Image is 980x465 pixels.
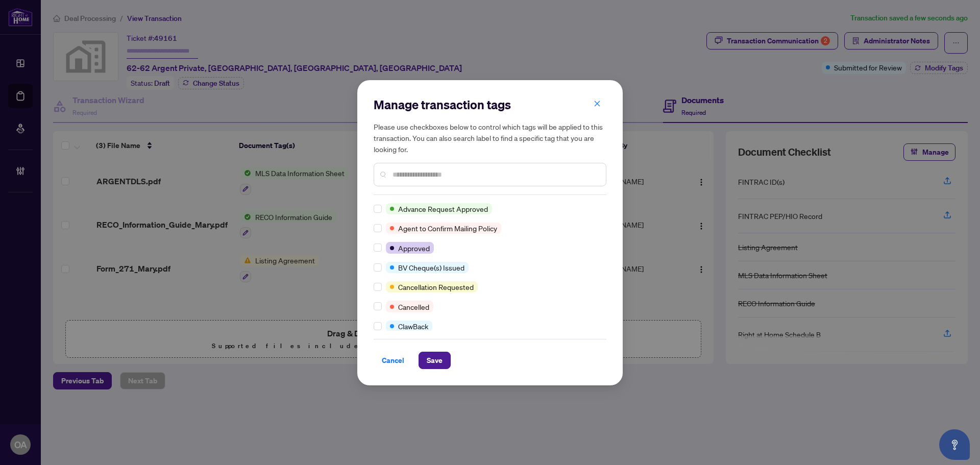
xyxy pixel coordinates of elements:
span: BV Cheque(s) Issued [398,262,464,273]
span: Save [427,352,443,369]
h5: Please use checkboxes below to control which tags will be applied to this transaction. You can al... [374,121,606,155]
span: Approved [398,242,430,254]
span: Agent to Confirm Mailing Policy [398,223,497,234]
span: close [594,100,601,107]
button: Cancel [374,352,412,369]
span: Cancellation Requested [398,281,474,292]
h2: Manage transaction tags [374,96,606,113]
button: Open asap [939,429,970,460]
button: Save [419,352,451,369]
span: Cancelled [398,301,429,312]
span: ClawBack [398,321,428,332]
span: Cancel [382,352,404,369]
span: Advance Request Approved [398,203,488,214]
